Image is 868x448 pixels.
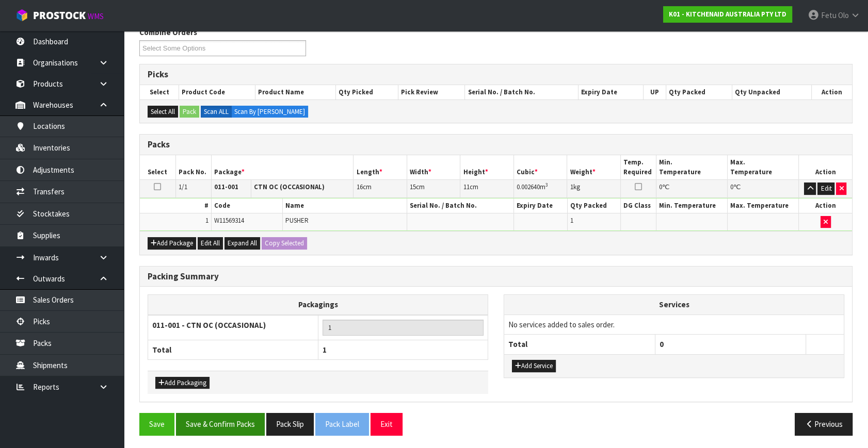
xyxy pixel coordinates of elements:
small: WMS [88,11,104,21]
span: 1/1 [179,182,187,191]
td: No services added to sales order. [504,314,844,334]
h3: Picks [148,70,844,79]
button: Pack Label [315,413,369,435]
th: Width [407,155,460,179]
span: 0 [659,182,662,191]
th: Min. Temperature [656,198,728,213]
th: DG Class [621,198,656,213]
span: Olo [838,10,849,20]
span: PUSHER [285,216,309,225]
th: Code [211,198,282,213]
th: Pick Review [398,85,465,99]
button: Previous [795,413,853,435]
a: K01 - KITCHENAID AUSTRALIA PTY LTD [663,6,792,23]
span: ProStock [33,9,86,22]
strong: 011-001 [214,182,238,191]
button: Copy Selected [262,237,307,250]
span: Pack [139,19,853,443]
strong: K01 - KITCHENAID AUSTRALIA PTY LTD [669,10,786,19]
button: Pack Slip [266,413,314,435]
button: Add Service [512,360,556,372]
span: 11 [463,182,469,191]
td: ℃ [727,180,798,198]
img: cube-alt.png [15,9,28,22]
button: Edit All [198,237,223,250]
label: Scan ALL [201,106,232,118]
button: Exit [371,413,403,435]
th: UP [644,85,666,99]
th: Action [811,85,852,99]
th: # [140,198,211,213]
span: 1 [323,345,327,355]
label: Scan By [PERSON_NAME] [231,106,308,118]
span: W11569314 [214,216,244,225]
th: Qty Unpacked [732,85,811,99]
th: Total [148,340,318,359]
th: Services [504,295,844,314]
button: Select All [148,106,178,118]
th: Packagings [148,295,488,315]
th: Expiry Date [578,85,644,99]
th: Length [353,155,407,179]
th: Select [140,85,179,99]
th: Cubic [513,155,567,179]
td: cm [353,180,407,198]
span: 0.002640 [517,182,540,191]
th: Weight [567,155,621,179]
th: Height [460,155,514,179]
span: 15 [410,182,416,191]
th: Serial No. / Batch No. [465,85,578,99]
sup: 3 [545,181,548,188]
span: 1 [570,216,573,225]
td: cm [407,180,460,198]
button: Edit [817,182,834,195]
span: 16 [356,182,362,191]
td: ℃ [656,180,727,198]
span: 0 [730,182,733,191]
span: 0 [660,339,664,349]
th: Package [211,155,353,179]
span: Expand All [228,239,257,247]
th: Action [799,198,853,213]
th: Total [504,335,655,354]
th: Min. Temperature [656,155,727,179]
td: cm [460,180,514,198]
th: Select [140,155,175,179]
th: Qty Packed [666,85,732,99]
th: Name [282,198,407,213]
button: Expand All [224,237,260,250]
button: Pack [180,106,199,118]
th: Max. Temperature [727,155,798,179]
strong: 011-001 - CTN OC (OCCASIONAL) [152,320,266,330]
th: Temp. Required [620,155,656,179]
span: 1 [205,216,208,225]
span: 1 [570,182,573,191]
th: Product Code [179,85,255,99]
th: Expiry Date [514,198,568,213]
th: Max. Temperature [728,198,799,213]
th: Serial No. / Batch No. [407,198,514,213]
button: Add Packaging [155,377,210,389]
button: Save & Confirm Packs [176,413,265,435]
h3: Packs [148,140,844,150]
strong: CTN OC (OCCASIONAL) [254,182,325,191]
h3: Packing Summary [148,272,844,281]
td: kg [567,180,621,198]
th: Qty Packed [567,198,621,213]
th: Pack No. [175,155,211,179]
td: m [513,180,567,198]
th: Product Name [255,85,335,99]
th: Action [798,155,852,179]
th: Qty Picked [335,85,398,99]
span: Fetu [821,10,837,20]
button: Save [139,413,174,435]
label: Combine Orders [139,27,197,38]
button: Add Package [148,237,196,250]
